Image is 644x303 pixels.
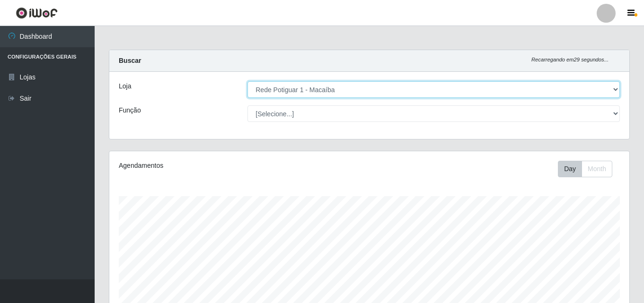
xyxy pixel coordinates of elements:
[16,7,58,19] img: CoreUI Logo
[558,161,620,177] div: Toolbar with button groups
[531,57,609,62] i: Recarregando em 29 segundos...
[119,105,141,115] label: Função
[582,161,612,177] button: Month
[119,161,319,171] div: Agendamentos
[558,161,582,177] button: Day
[119,81,131,91] label: Loja
[119,57,141,64] strong: Buscar
[558,161,612,177] div: First group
